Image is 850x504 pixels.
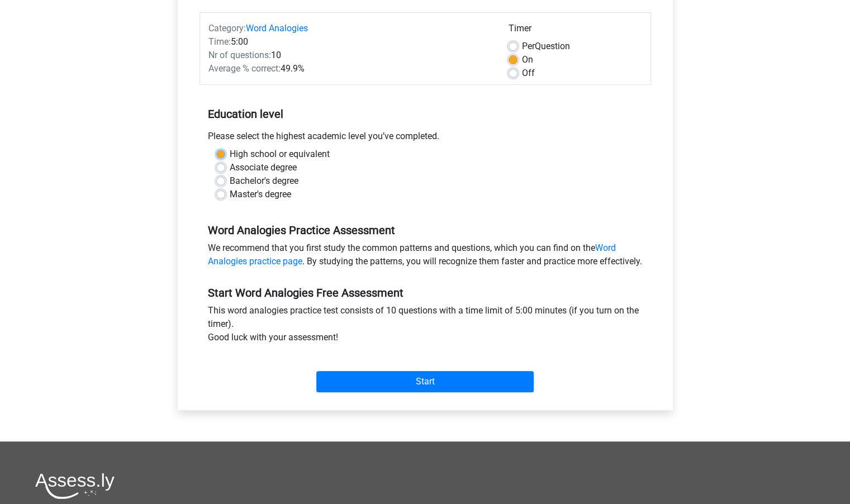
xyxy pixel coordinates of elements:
div: 49.9% [200,62,500,75]
span: Per [522,41,535,51]
div: 5:00 [200,35,500,49]
img: Assessly logo [35,473,115,499]
label: High school or equivalent [230,148,330,161]
label: Off [522,66,535,80]
input: Start [316,371,534,392]
div: 10 [200,49,500,62]
label: Associate degree [230,161,297,174]
div: Please select the highest academic level you’ve completed. [200,130,651,148]
span: Nr of questions: [208,50,271,60]
span: Average % correct: [208,63,281,74]
div: Timer [509,22,642,40]
div: This word analogies practice test consists of 10 questions with a time limit of 5:00 minutes (if ... [200,304,651,349]
h5: Start Word Analogies Free Assessment [208,286,643,299]
div: We recommend that you first study the common patterns and questions, which you can find on the . ... [200,241,651,273]
label: Question [522,40,570,53]
span: Time: [208,36,231,47]
label: Bachelor's degree [230,174,298,188]
label: On [522,53,533,66]
a: Word Analogies [246,23,308,34]
h5: Education level [208,103,643,125]
h5: Word Analogies Practice Assessment [208,224,643,237]
span: Category: [208,23,246,34]
label: Master's degree [230,188,291,201]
